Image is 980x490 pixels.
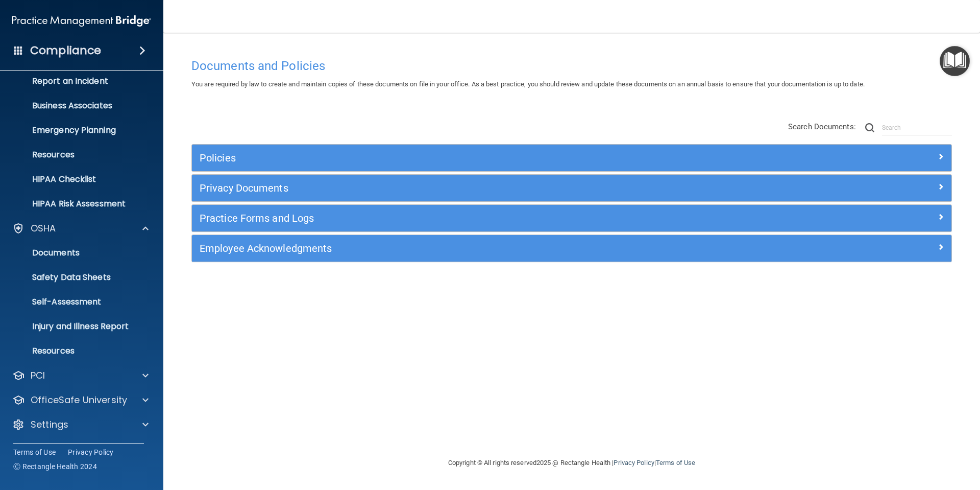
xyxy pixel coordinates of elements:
button: Open Resource Center [940,46,970,76]
p: HIPAA Checklist [7,174,146,184]
input: Search [882,120,952,135]
p: OfficeSafe University [31,394,127,406]
p: Settings [31,418,68,431]
h5: Privacy Documents [200,182,754,194]
p: Business Associates [7,101,146,111]
p: Resources [7,150,146,160]
div: Copyright © All rights reserved 2025 @ Rectangle Health | | [385,447,758,479]
a: Privacy Policy [614,459,654,466]
a: OSHA [12,222,149,235]
p: Self-Assessment [7,297,146,307]
a: Employee Acknowledgments [200,240,944,256]
a: Terms of Use [656,459,695,466]
a: Privacy Documents [200,180,944,196]
span: Ⓒ Rectangle Health 2024 [13,461,97,472]
h5: Policies [200,152,754,164]
span: You are required by law to create and maintain copies of these documents on file in your office. ... [191,80,865,88]
p: Resources [7,346,146,356]
a: Settings [12,418,149,431]
img: PMB logo [12,11,151,31]
p: OSHA [31,222,56,235]
a: Terms of Use [13,447,56,457]
p: PCI [31,369,45,382]
p: HIPAA Risk Assessment [7,199,146,209]
a: PCI [12,369,149,382]
h4: Documents and Policies [191,59,952,73]
a: Privacy Policy [68,447,114,457]
h4: Compliance [30,43,101,58]
span: Search Documents: [788,122,856,131]
a: Policies [200,150,944,166]
p: Emergency Planning [7,125,146,135]
a: OfficeSafe University [12,394,149,406]
p: Documents [7,248,146,258]
p: Injury and Illness Report [7,321,146,332]
h5: Employee Acknowledgments [200,243,754,254]
h5: Practice Forms and Logs [200,213,754,224]
p: Report an Incident [7,76,146,86]
img: ic-search.3b580494.png [865,123,874,132]
p: Safety Data Sheets [7,272,146,283]
a: Practice Forms and Logs [200,210,944,226]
